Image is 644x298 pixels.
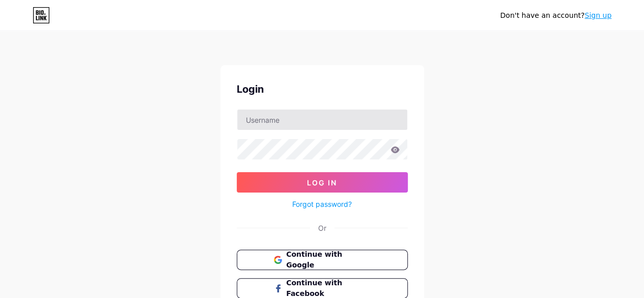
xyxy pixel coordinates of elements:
button: Continue with Google [237,250,408,270]
div: Login [237,82,408,97]
button: Log In [237,172,408,193]
div: Don't have an account? [500,10,611,21]
span: Log In [307,178,337,187]
span: Continue with Google [286,249,370,270]
input: Username [237,110,407,130]
div: Or [318,223,326,233]
a: Forgot password? [292,199,352,209]
a: Sign up [584,11,611,19]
